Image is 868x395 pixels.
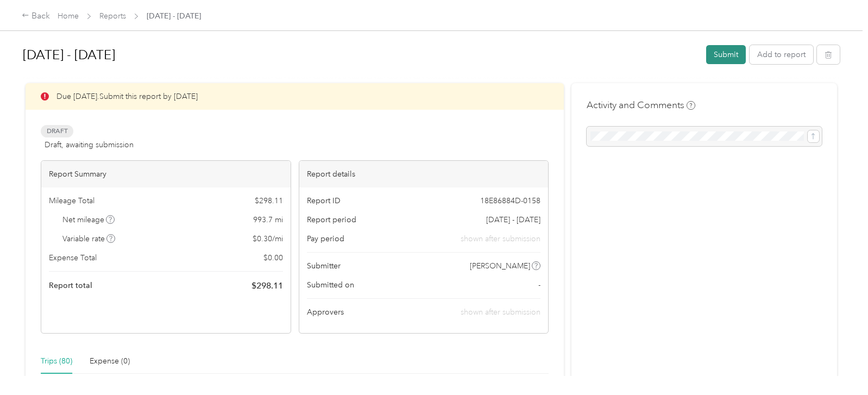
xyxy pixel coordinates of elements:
[486,214,540,225] span: [DATE] - [DATE]
[255,195,283,206] span: $ 298.11
[461,233,540,244] span: shown after submission
[58,11,79,21] a: Home
[147,10,201,22] span: [DATE] - [DATE]
[251,279,283,292] span: $ 298.11
[750,45,813,64] button: Add to report
[26,83,564,110] div: Due [DATE]. Submit this report by [DATE]
[307,195,341,206] span: Report ID
[22,10,50,23] div: Back
[49,280,92,291] span: Report total
[99,11,126,21] a: Reports
[90,355,130,367] div: Expense (0)
[461,308,540,317] span: shown after submission
[62,214,115,225] span: Net mileage
[307,279,354,291] span: Submitted on
[299,161,549,187] div: Report details
[253,233,283,244] span: $ 0.30 / mi
[307,233,344,244] span: Pay period
[706,45,746,64] button: Submit
[307,306,344,318] span: Approvers
[807,334,868,395] iframe: Everlance-gr Chat Button Frame
[23,42,699,68] h1: Aug 16 - 31, 2025
[480,195,540,206] span: 18E86884D-0158
[538,279,540,291] span: -
[41,161,291,187] div: Report Summary
[62,233,116,244] span: Variable rate
[587,98,695,112] h4: Activity and Comments
[41,355,72,367] div: Trips (80)
[253,214,283,225] span: 993.7 mi
[470,260,530,272] span: [PERSON_NAME]
[41,125,73,137] span: Draft
[307,214,356,225] span: Report period
[45,139,134,151] span: Draft, awaiting submission
[263,252,283,264] span: $ 0.00
[49,252,97,264] span: Expense Total
[307,260,341,272] span: Submitter
[49,195,95,206] span: Mileage Total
